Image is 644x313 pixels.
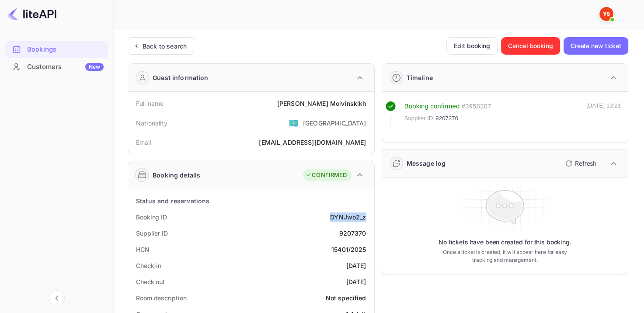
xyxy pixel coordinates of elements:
a: Bookings [5,41,108,57]
span: 9207370 [435,114,458,123]
button: Cancel booking [501,37,560,55]
p: No tickets have been created for this booking. [439,238,571,247]
div: [DATE] [346,277,366,286]
div: Supplier ID [136,229,168,238]
div: [GEOGRAPHIC_DATA] [303,118,366,128]
div: Guest information [153,73,209,82]
div: Timeline [407,73,433,82]
a: CustomersNew [5,59,108,75]
div: New [85,63,104,71]
p: Refresh [575,159,596,168]
p: Once a ticket is created, it will appear here for easy tracking and management. [439,248,571,264]
div: Email [136,138,151,147]
div: # 3958207 [461,101,491,111]
div: [DATE] 13:21 [586,101,621,127]
div: [PERSON_NAME] Molvinskikh [277,99,366,108]
span: United States [289,115,299,131]
div: Booking confirmed [404,101,460,111]
div: Booking ID [136,212,167,222]
div: Full name [136,99,164,108]
div: Message log [407,159,446,168]
div: HCN [136,245,150,254]
div: Not specified [326,293,366,303]
div: Bookings [5,41,108,58]
div: CONFIRMED [305,171,347,180]
div: Room description [136,293,186,303]
div: [EMAIL_ADDRESS][DOMAIN_NAME] [259,138,366,147]
button: Collapse navigation [49,290,65,306]
div: Nationality [136,118,167,128]
div: 9207370 [339,229,366,238]
div: DYNJwo2_z [330,212,366,222]
div: Booking details [153,170,200,180]
button: Edit booking [446,37,498,55]
div: CustomersNew [5,59,108,76]
div: Status and reservations [136,196,209,205]
div: Customers [27,62,104,72]
div: Check-in [136,261,161,270]
div: Bookings [27,45,104,55]
img: Yandex Support [599,7,613,21]
img: LiteAPI logo [7,7,56,21]
div: Check out [136,277,165,286]
div: [DATE] [346,261,366,270]
div: Back to search [143,42,187,51]
span: Supplier ID: [404,114,435,123]
button: Create new ticket [564,37,628,55]
button: Refresh [560,156,600,170]
div: 15401/2025 [331,245,366,254]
